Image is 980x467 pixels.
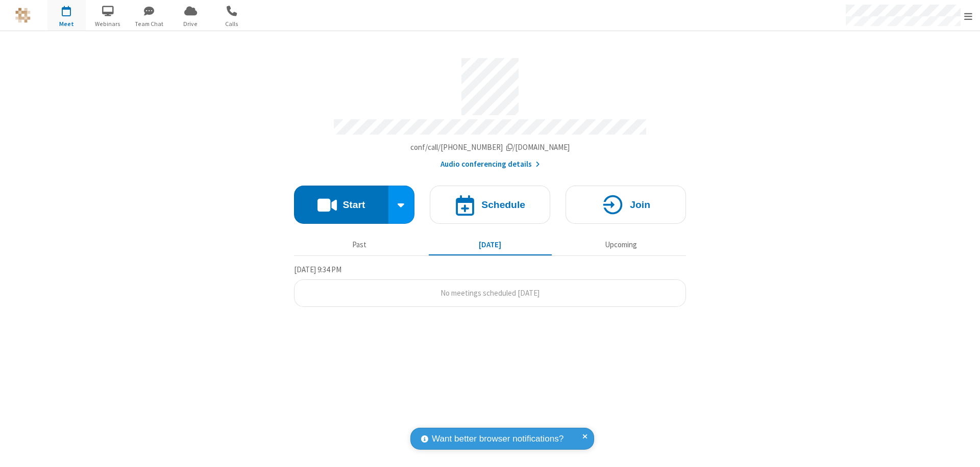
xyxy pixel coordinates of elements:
[294,186,388,224] button: Start
[342,200,365,210] h4: Start
[432,432,563,446] span: Want better browser notifications?
[429,235,552,254] button: [DATE]
[130,19,168,29] span: Team Chat
[630,200,650,210] h4: Join
[171,19,210,29] span: Drive
[410,142,570,152] span: Copy my meeting room link
[388,186,415,224] div: Start conference options
[294,265,341,274] span: [DATE] 9:34 PM
[294,50,686,170] section: Account details
[481,200,525,210] h4: Schedule
[440,159,540,170] button: Audio conferencing details
[440,288,540,298] span: No meetings scheduled [DATE]
[430,186,550,224] button: Schedule
[566,186,686,224] button: Join
[15,8,31,23] img: QA Selenium DO NOT DELETE OR CHANGE
[294,264,686,307] section: Today's Meetings
[298,235,421,254] button: Past
[410,142,570,153] button: Copy my meeting room linkCopy my meeting room link
[89,19,127,29] span: Webinars
[559,235,682,254] button: Upcoming
[213,19,251,29] span: Calls
[47,19,86,29] span: Meet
